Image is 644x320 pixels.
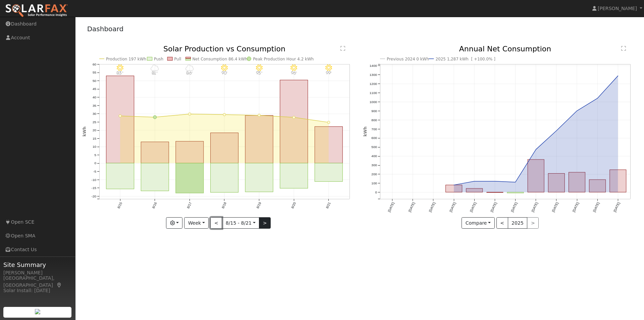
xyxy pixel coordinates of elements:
[188,113,191,116] circle: onclick=""
[174,57,181,61] text: Pull
[555,130,558,132] circle: onclick=""
[288,71,300,75] p: 96°
[363,127,368,137] text: kWh
[576,109,578,112] circle: onclick=""
[315,127,342,163] rect: onclick=""
[325,201,331,209] text: 8/21
[87,25,124,33] a: Dashboard
[106,57,146,61] text: Production 197 kWh
[370,73,377,77] text: 1300
[106,163,134,189] rect: onclick=""
[92,95,96,99] text: 40
[370,100,377,104] text: 1000
[210,133,238,163] rect: onclick=""
[596,97,599,100] circle: onclick=""
[256,201,262,209] text: 8/19
[91,194,96,198] text: -20
[210,163,238,192] rect: onclick=""
[119,115,121,118] circle: onclick=""
[92,104,96,107] text: 35
[222,217,259,229] button: 8/15 - 8/21
[496,217,508,229] button: <
[221,64,228,71] i: 8/18 - Clear
[92,79,96,83] text: 50
[462,217,495,229] button: Compare
[371,118,377,122] text: 800
[621,46,626,51] text: 
[163,45,285,53] text: Solar Production vs Consumption
[280,163,308,188] rect: onclick=""
[290,64,297,71] i: 8/20 - Clear
[221,201,227,209] text: 8/18
[154,57,163,61] text: Push
[94,162,96,165] text: 0
[610,170,626,192] rect: onclick=""
[371,127,377,131] text: 700
[290,201,297,209] text: 8/20
[82,127,87,137] text: kWh
[589,180,606,192] rect: onclick=""
[176,141,204,163] rect: onclick=""
[3,275,72,289] div: [GEOGRAPHIC_DATA], [GEOGRAPHIC_DATA]
[613,201,621,213] text: [DATE]
[106,76,134,163] rect: onclick=""
[340,46,345,51] text: 
[92,120,96,124] text: 25
[387,57,429,61] text: Previous 2024 0 kWh
[323,71,334,75] p: 99°
[371,136,377,140] text: 600
[92,137,96,140] text: 15
[258,114,260,117] circle: onclick=""
[428,201,436,213] text: [DATE]
[3,260,72,269] span: Site Summary
[371,172,377,176] text: 200
[473,180,476,183] circle: onclick=""
[598,6,637,11] span: [PERSON_NAME]
[375,190,377,194] text: 0
[114,71,126,75] p: 83°
[94,153,96,157] text: 5
[3,287,72,294] div: Solar Install: [DATE]
[371,181,377,185] text: 100
[151,201,157,209] text: 8/16
[370,82,377,86] text: 1200
[92,62,96,66] text: 60
[572,201,580,213] text: [DATE]
[548,174,565,192] rect: onclick=""
[617,75,620,77] circle: onclick=""
[370,91,377,95] text: 1100
[511,201,518,213] text: [DATE]
[514,181,517,184] circle: onclick=""
[253,57,314,61] text: Peak Production Hour 4.2 kWh
[371,109,377,113] text: 900
[117,201,123,209] text: 8/15
[528,159,544,192] rect: onclick=""
[551,201,559,213] text: [DATE]
[245,163,273,192] rect: onclick=""
[91,186,96,190] text: -15
[408,201,416,213] text: [DATE]
[153,116,156,119] circle: onclick=""
[256,64,263,71] i: 8/19 - Clear
[117,64,123,71] i: 8/15 - Clear
[315,163,342,182] rect: onclick=""
[185,64,194,71] i: 8/17 - MostlyCloudy
[141,142,169,163] rect: onclick=""
[218,71,230,75] p: 90°
[446,185,462,192] rect: onclick=""
[449,201,457,213] text: [DATE]
[141,163,169,191] rect: onclick=""
[325,64,332,71] i: 8/21 - Clear
[387,201,395,213] text: [DATE]
[494,180,496,183] circle: onclick=""
[436,57,495,61] text: 2025 1,287 kWh [ +100.0% ]
[469,201,477,213] text: [DATE]
[259,217,271,229] button: >
[184,217,209,229] button: Week
[92,112,96,116] text: 30
[487,192,503,193] rect: onclick=""
[3,269,72,276] div: [PERSON_NAME]
[5,4,68,18] img: SolarFax
[292,116,295,119] circle: onclick=""
[92,145,96,149] text: 10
